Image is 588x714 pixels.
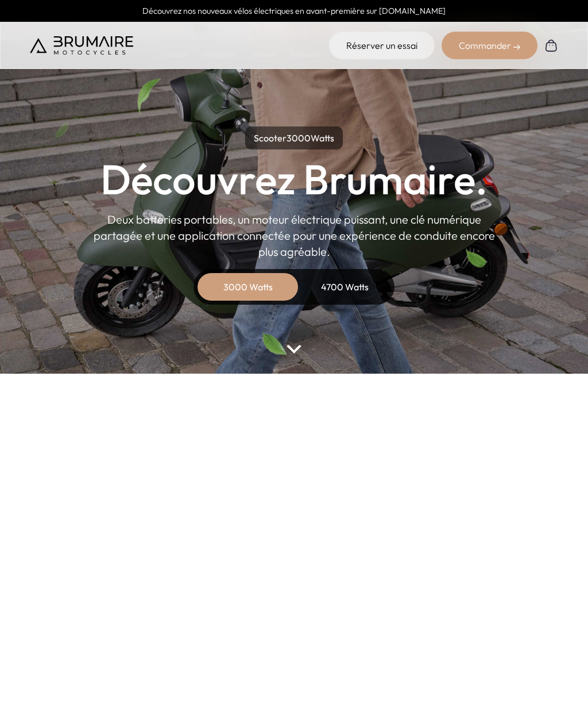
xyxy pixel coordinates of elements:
[202,273,294,301] div: 3000 Watts
[544,39,558,52] img: Panier
[442,32,537,59] div: Commander
[287,132,311,144] span: 3000
[245,126,343,149] p: Scooter Watts
[329,32,435,59] a: Réserver un essai
[513,44,520,51] img: right-arrow-2.png
[93,212,495,260] p: Deux batteries portables, un moteur électrique puissant, une clé numérique partagée et une applic...
[30,36,133,55] img: Brumaire Motocycles
[287,345,301,354] img: arrow-bottom.png
[100,159,488,200] h1: Découvrez Brumaire.
[299,273,390,301] div: 4700 Watts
